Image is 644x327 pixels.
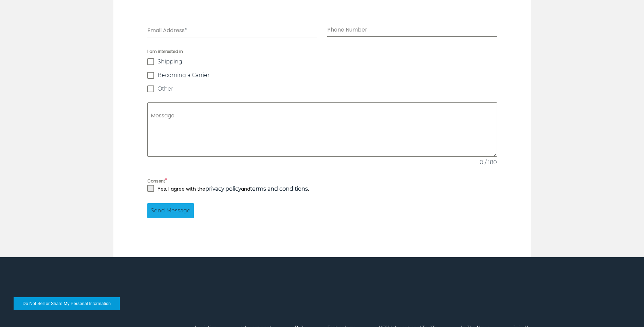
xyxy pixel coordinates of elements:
[158,185,309,193] p: Yes, I agree with the and
[147,48,497,55] span: I am interested in
[147,177,497,185] label: Consent
[147,85,497,92] label: Other
[147,58,497,65] label: Shipping
[14,297,120,310] button: Do Not Sell or Share My Personal Information
[158,58,182,65] span: Shipping
[205,186,241,192] a: privacy policy
[147,72,497,79] label: Becoming a Carrier
[147,203,194,218] button: Send Message
[151,207,190,215] span: Send Message
[250,186,309,192] strong: .
[470,158,497,167] span: 0 / 180
[250,186,308,192] a: terms and conditions
[158,85,173,92] span: Other
[158,72,209,79] span: Becoming a Carrier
